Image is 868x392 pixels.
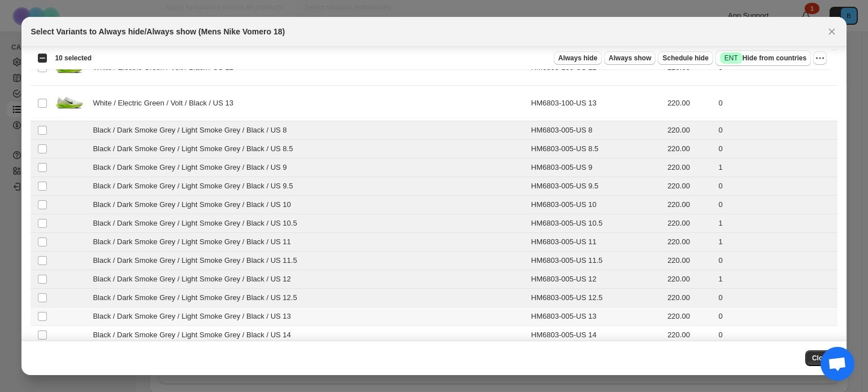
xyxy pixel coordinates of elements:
span: Black / Dark Smoke Grey / Light Smoke Grey / Black / US 14 [93,329,297,341]
td: 0 [715,252,837,270]
span: Close [812,354,831,363]
td: 0 [715,289,837,307]
span: Always hide [558,54,597,63]
td: 1 [715,158,837,177]
span: Black / Dark Smoke Grey / Light Smoke Grey / Black / US 8 [93,125,293,136]
td: HM6803-005-US 14 [528,326,664,345]
span: Schedule hide [662,54,708,63]
td: HM6803-005-US 8 [528,121,664,140]
button: Close [824,24,840,39]
td: 220.00 [664,86,715,121]
td: 0 [715,196,837,214]
td: 1 [715,233,837,252]
span: Black / Dark Smoke Grey / Light Smoke Grey / Black / US 11.5 [93,255,303,266]
button: Schedule hide [658,51,713,65]
td: 220.00 [664,158,715,177]
td: 220.00 [664,326,715,345]
div: Open chat [821,347,854,381]
td: 220.00 [664,289,715,307]
h2: Select Variants to Always hide/Always show (Mens Nike Vomero 18) [31,26,285,37]
td: 0 [715,307,837,326]
td: HM6803-100-US 13 [528,86,664,121]
td: 220.00 [664,177,715,196]
span: Black / Dark Smoke Grey / Light Smoke Grey / Black / US 9.5 [93,180,299,192]
td: HM6803-005-US 10 [528,196,664,214]
td: HM6803-005-US 12.5 [528,289,664,307]
td: HM6803-005-US 12 [528,270,664,289]
td: HM6803-005-US 11 [528,233,664,252]
td: 1 [715,214,837,233]
td: 0 [715,177,837,196]
button: SuccessENTHide from countries [715,50,811,66]
td: HM6803-005-US 13 [528,307,664,326]
span: Hide from countries [720,52,806,64]
td: 220.00 [664,270,715,289]
span: 10 selected [55,54,92,63]
td: 1 [715,270,837,289]
button: More actions [813,51,827,65]
span: ENT [724,54,738,63]
td: 0 [715,326,837,345]
td: 220.00 [664,307,715,326]
span: Black / Dark Smoke Grey / Light Smoke Grey / Black / US 13 [93,311,297,322]
span: Always show [609,54,651,63]
td: 220.00 [664,121,715,140]
td: 0 [715,140,837,158]
td: HM6803-005-US 8.5 [528,140,664,158]
td: 220.00 [664,196,715,214]
td: HM6803-005-US 9 [528,158,664,177]
span: Black / Dark Smoke Grey / Light Smoke Grey / Black / US 10.5 [93,218,303,229]
td: HM6803-005-US 10.5 [528,214,664,233]
span: Black / Dark Smoke Grey / Light Smoke Grey / Black / US 9 [93,162,293,173]
span: Black / Dark Smoke Grey / Light Smoke Grey / Black / US 11 [93,236,297,248]
td: 220.00 [664,214,715,233]
img: Mens-Nike-Vomero-18-White_ElectricGreen_Volt_Black-HM6803-100.jpg [55,89,84,117]
button: Always hide [554,51,602,65]
td: HM6803-005-US 11.5 [528,252,664,270]
button: Always show [604,51,656,65]
span: White / Electric Green / Volt / Black / US 13 [93,98,239,109]
td: HM6803-005-US 9.5 [528,177,664,196]
button: Close [805,350,837,366]
td: 0 [715,86,837,121]
td: 0 [715,121,837,140]
td: 220.00 [664,233,715,252]
span: Black / Dark Smoke Grey / Light Smoke Grey / Black / US 12 [93,274,297,285]
td: 220.00 [664,140,715,158]
span: Black / Dark Smoke Grey / Light Smoke Grey / Black / US 8.5 [93,143,299,155]
span: Black / Dark Smoke Grey / Light Smoke Grey / Black / US 12.5 [93,292,303,303]
span: Black / Dark Smoke Grey / Light Smoke Grey / Black / US 10 [93,199,297,210]
td: 220.00 [664,252,715,270]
